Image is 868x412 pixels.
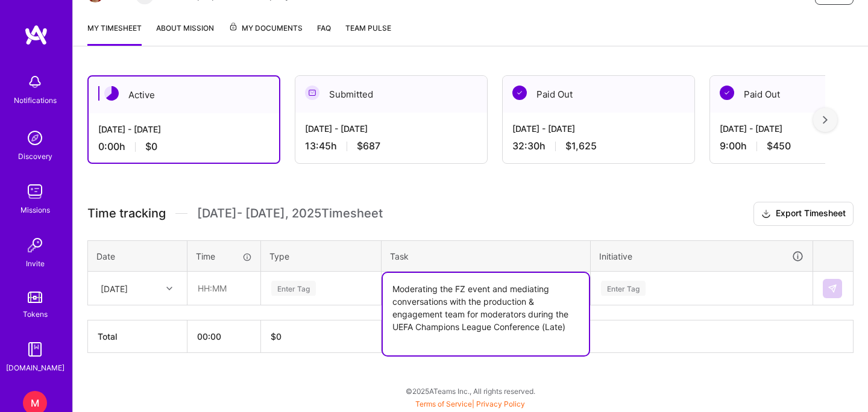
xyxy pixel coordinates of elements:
span: $1,625 [565,140,597,152]
a: My Documents [228,22,303,46]
img: logo [24,24,48,46]
img: teamwork [23,179,47,204]
a: Terms of Service [415,399,472,408]
img: Submit [828,284,837,293]
input: HH:MM [188,272,260,304]
a: My timesheet [87,22,142,46]
div: Tokens [23,308,48,320]
img: Invite [23,233,47,257]
th: Task [382,240,591,272]
img: Paid Out [512,86,527,100]
img: tokens [28,292,42,303]
a: Team Pulse [345,22,391,46]
div: Active [89,76,279,113]
th: Date [88,240,187,272]
div: Invite [26,257,45,270]
a: FAQ [317,22,331,46]
img: Submitted [305,86,319,100]
div: Enter Tag [271,279,316,298]
img: right [823,116,828,124]
img: discovery [23,126,47,150]
div: [DATE] - [DATE] [98,123,269,136]
span: $ 0 [271,331,281,342]
span: $450 [767,140,791,152]
img: bell [23,70,47,94]
div: Notifications [14,94,57,107]
a: Privacy Policy [476,399,525,408]
div: Paid Out [503,76,694,113]
span: | [415,399,525,408]
span: Team Pulse [345,23,391,33]
span: [DATE] - [DATE] , 2025 Timesheet [197,206,383,221]
div: Initiative [599,249,804,263]
th: Type [261,240,382,272]
div: [DATE] [101,282,128,295]
button: Export Timesheet [753,202,854,226]
th: Total [88,320,187,353]
div: Missions [20,204,50,216]
i: icon Download [761,208,771,220]
div: Enter Tag [601,279,646,298]
div: Submitted [295,76,487,113]
div: [DATE] - [DATE] [305,122,477,135]
div: 0:00 h [98,140,269,153]
img: Paid Out [720,86,734,100]
a: About Mission [156,22,214,46]
i: icon Chevron [166,286,172,292]
div: [DATE] - [DATE] [512,122,685,135]
span: $0 [145,140,157,153]
span: $687 [357,140,380,152]
div: 32:30 h [512,140,685,152]
img: guide book [23,337,47,361]
th: 00:00 [187,320,261,353]
span: My Documents [228,22,303,35]
div: Time [196,250,252,263]
div: 13:45 h [305,140,477,152]
img: Active [104,86,119,101]
div: [DOMAIN_NAME] [6,361,64,374]
div: © 2025 ATeams Inc., All rights reserved. [72,376,868,406]
div: Discovery [18,150,52,163]
textarea: Moderating the FZ event and mediating conversations with the production & engagement team for mod... [383,273,589,355]
span: Time tracking [87,206,166,221]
